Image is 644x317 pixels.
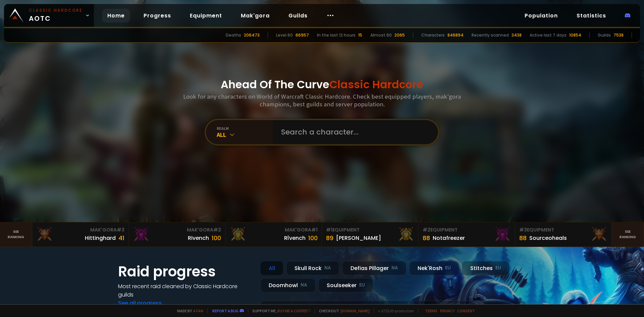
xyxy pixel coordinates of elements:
a: Mak'Gora#3Hittinghard41 [32,222,129,247]
div: Hittinghard [85,234,116,242]
a: a fan [193,308,203,313]
div: Level 60 [276,32,293,38]
a: Equipment [184,9,227,22]
a: #3Equipment88Sourceoheals [515,222,612,247]
div: Mak'Gora [229,226,318,233]
div: Equipment [519,226,607,233]
div: 41 [118,233,124,243]
span: v. d752d5 - production [374,308,414,313]
div: Doomhowl [260,278,316,293]
small: NA [391,265,398,271]
a: #2Equipment88Notafreezer [419,222,515,247]
div: Nek'Rosh [409,261,459,275]
div: In the last 12 hours [317,32,356,38]
div: 100 [308,233,318,243]
span: # 2 [423,226,430,233]
div: Active last 7 days [530,32,567,38]
small: EU [359,282,365,288]
a: Statistics [571,9,611,22]
div: All [260,261,283,275]
div: Deaths [226,32,241,38]
a: Seeranking [612,222,644,247]
div: 846894 [447,32,464,38]
a: Mak'gora [235,9,275,22]
div: Skull Rock [286,261,339,275]
div: Characters [421,32,445,38]
a: [DOMAIN_NAME] [340,308,370,313]
div: realm [217,126,273,131]
div: Equipment [326,226,414,233]
a: See all progress [118,299,162,307]
a: Terms [425,308,437,313]
a: #1Equipment89[PERSON_NAME] [322,222,419,247]
div: 100 [212,233,221,243]
div: Stitches [462,261,509,275]
h3: Look for any characters on World of Warcraft Classic Hardcore. Check best equipped players, mak'g... [180,93,464,108]
h1: Raid progress [118,261,252,282]
div: Mak'Gora [36,226,124,233]
div: Rîvench [284,234,306,242]
a: Mak'Gora#1Rîvench100 [225,222,322,247]
div: Soulseeker [318,278,373,293]
span: Made by [173,308,203,313]
span: # 2 [213,226,221,233]
div: Equipment [423,226,511,233]
div: 89 [326,233,333,243]
div: [PERSON_NAME] [336,234,381,242]
input: Search a character... [277,120,430,144]
span: Classic Hardcore [329,77,423,92]
span: Support me, [248,308,311,313]
small: Classic Hardcore [29,7,83,13]
div: 66957 [296,32,309,38]
a: Consent [457,308,475,313]
a: Mak'Gora#2Rivench100 [129,222,225,247]
h4: Most recent raid cleaned by Classic Hardcore guilds [118,282,252,299]
div: 206473 [244,32,260,38]
div: Rivench [188,234,209,242]
a: Buy me a coffee [277,308,311,313]
div: Guilds [598,32,611,38]
span: # 3 [117,226,124,233]
div: Notafreezer [433,234,465,242]
small: NA [301,282,307,288]
span: # 1 [326,226,332,233]
div: Defias Pillager [342,261,407,275]
div: All [217,131,273,139]
div: Almost 60 [370,32,392,38]
span: # 3 [519,226,527,233]
span: Checkout [315,308,370,313]
span: # 1 [311,226,318,233]
div: 3438 [512,32,522,38]
div: Recently scanned [472,32,509,38]
div: 88 [519,233,527,243]
a: Home [102,9,130,22]
a: Progress [138,9,176,22]
div: 10854 [569,32,581,38]
a: Privacy [440,308,454,313]
div: Mak'Gora [133,226,221,233]
span: AOTC [29,7,83,23]
div: Sourceoheals [529,234,567,242]
a: Population [519,9,563,22]
a: Report a bug [212,308,238,313]
div: 2065 [394,32,405,38]
a: Guilds [283,9,313,22]
small: EU [495,265,501,271]
h1: Ahead Of The Curve [221,76,423,93]
a: Classic HardcoreAOTC [4,4,94,27]
div: 88 [423,233,430,243]
small: NA [324,265,331,271]
small: EU [445,265,451,271]
div: 15 [358,32,362,38]
div: 7538 [613,32,624,38]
